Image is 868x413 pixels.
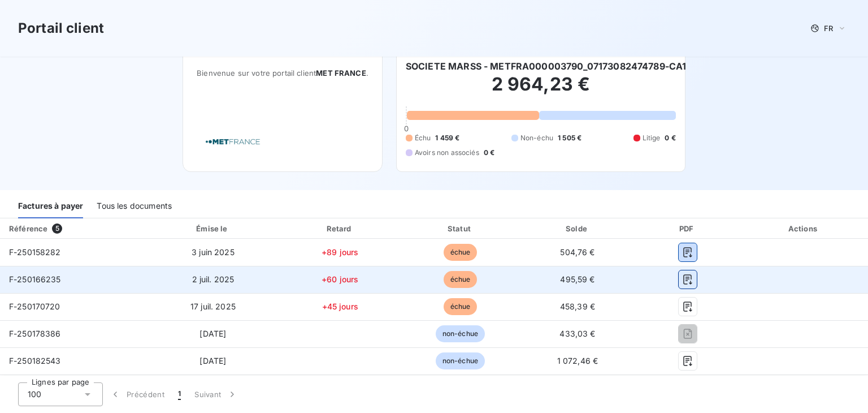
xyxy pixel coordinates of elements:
[415,133,431,143] span: Échu
[404,124,409,133] span: 0
[444,298,478,315] span: échue
[9,224,47,233] div: Référence
[403,223,517,234] div: Statut
[316,68,366,78] span: MET FRANCE
[742,223,866,234] div: Actions
[484,148,494,158] span: 0 €
[557,356,598,365] span: 1 072,46 €
[560,274,594,284] span: 495,59 €
[559,329,595,338] span: 433,03 €
[188,382,245,406] button: Suivant
[435,133,459,143] span: 1 459 €
[560,302,595,311] span: 458,39 €
[522,223,633,234] div: Solde
[9,329,61,338] span: F-250178386
[192,274,235,284] span: 2 juil. 2025
[192,247,235,257] span: 3 juin 2025
[103,382,171,406] button: Précédent
[406,59,687,73] h6: SOCIETE MARSS - METFRA000003790_07173082474789-CA1
[197,126,269,158] img: Company logo
[444,244,478,261] span: échue
[199,329,226,338] span: [DATE]
[322,302,358,311] span: +45 jours
[406,73,676,107] h2: 2 964,23 €
[9,356,61,365] span: F-250182543
[190,302,236,311] span: 17 juil. 2025
[643,133,661,143] span: Litige
[444,271,478,288] span: échue
[9,247,61,257] span: F-250158282
[436,325,485,342] span: non-échue
[520,133,553,143] span: Non-échu
[52,223,62,234] span: 5
[436,352,485,369] span: non-échue
[197,68,368,78] span: Bienvenue sur votre portail client .
[560,247,594,257] span: 504,76 €
[178,389,181,400] span: 1
[97,195,172,218] div: Tous les documents
[199,356,226,365] span: [DATE]
[9,302,60,311] span: F-250170720
[322,247,358,257] span: +89 jours
[415,148,479,158] span: Avoirs non associés
[281,223,398,234] div: Retard
[665,133,675,143] span: 0 €
[824,24,833,33] span: FR
[9,274,61,284] span: F-250166235
[18,195,83,218] div: Factures à payer
[637,223,737,234] div: PDF
[28,389,41,400] span: 100
[322,274,358,284] span: +60 jours
[18,18,104,38] h3: Portail client
[149,223,277,234] div: Émise le
[171,382,188,406] button: 1
[558,133,581,143] span: 1 505 €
